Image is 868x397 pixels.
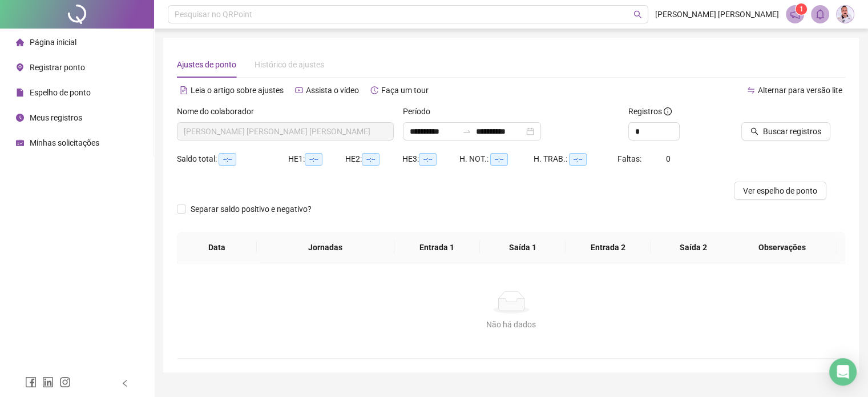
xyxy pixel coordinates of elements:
[288,153,345,166] div: HE 1:
[462,127,471,136] span: swap-right
[815,9,825,19] span: bell
[628,105,672,118] span: Registros
[381,86,429,95] span: Faça um tour
[30,38,76,47] span: Página inicial
[743,185,817,197] span: Ver espelho de ponto
[750,127,758,135] span: search
[617,154,643,163] span: Faltas:
[16,63,24,71] span: environment
[16,89,24,97] span: file
[837,6,854,23] img: 64896
[490,153,508,166] span: --:--
[186,203,316,215] span: Separar saldo positivo e negativo?
[480,232,566,263] th: Saída 1
[184,123,387,140] span: ANDERSON PEREIRA BATISTA
[177,153,288,166] div: Saldo total:
[370,86,378,94] span: history
[737,241,828,254] span: Observações
[257,232,394,263] th: Jornadas
[566,232,651,263] th: Entrada 2
[829,358,857,386] div: Open Intercom Messenger
[345,153,402,166] div: HE 2:
[534,153,617,166] div: H. TRAB.:
[734,182,826,200] button: Ver espelho de ponto
[741,122,830,141] button: Buscar registros
[30,113,82,122] span: Meus registros
[419,153,437,166] span: --:--
[16,114,24,122] span: clock-circle
[305,153,322,166] span: --:--
[295,86,303,94] span: youtube
[16,38,24,46] span: home
[16,139,24,147] span: schedule
[402,153,459,166] div: HE 3:
[394,232,480,263] th: Entrada 1
[403,105,438,118] label: Período
[758,86,842,95] span: Alternar para versão lite
[180,86,188,94] span: file-text
[796,3,807,15] sup: 1
[790,9,800,19] span: notification
[666,154,671,163] span: 0
[191,86,284,95] span: Leia o artigo sobre ajustes
[655,8,779,21] span: [PERSON_NAME] [PERSON_NAME]
[569,153,587,166] span: --:--
[59,376,71,388] span: instagram
[747,86,755,94] span: swap
[362,153,380,166] span: --:--
[30,138,99,147] span: Minhas solicitações
[633,10,642,19] span: search
[177,60,236,69] span: Ajustes de ponto
[763,125,821,138] span: Buscar registros
[30,88,91,97] span: Espelho de ponto
[462,127,471,136] span: to
[255,60,324,69] span: Histórico de ajustes
[459,153,534,166] div: H. NOT.:
[42,376,54,388] span: linkedin
[728,232,837,263] th: Observações
[306,86,359,95] span: Assista o vídeo
[219,153,236,166] span: --:--
[177,232,257,263] th: Data
[25,376,37,388] span: facebook
[664,107,672,115] span: info-circle
[121,379,129,387] span: left
[651,232,736,263] th: Saída 2
[800,5,804,13] span: 1
[191,318,831,331] div: Não há dados
[177,105,261,118] label: Nome do colaborador
[30,63,85,72] span: Registrar ponto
